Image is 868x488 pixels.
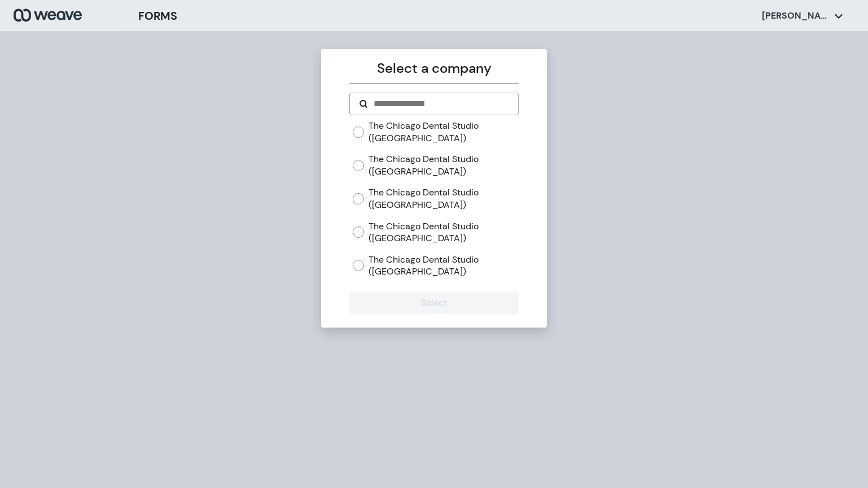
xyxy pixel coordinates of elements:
[369,254,518,278] label: The Chicago Dental Studio ([GEOGRAPHIC_DATA])
[372,97,508,111] input: Search
[369,220,518,245] label: The Chicago Dental Studio ([GEOGRAPHIC_DATA])
[349,291,518,314] button: Select
[138,7,177,24] h3: FORMS
[369,120,518,144] label: The Chicago Dental Studio ([GEOGRAPHIC_DATA])
[369,153,518,177] label: The Chicago Dental Studio ([GEOGRAPHIC_DATA])
[349,58,518,79] p: Select a company
[369,186,518,211] label: The Chicago Dental Studio ([GEOGRAPHIC_DATA])
[762,10,830,22] p: [PERSON_NAME]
